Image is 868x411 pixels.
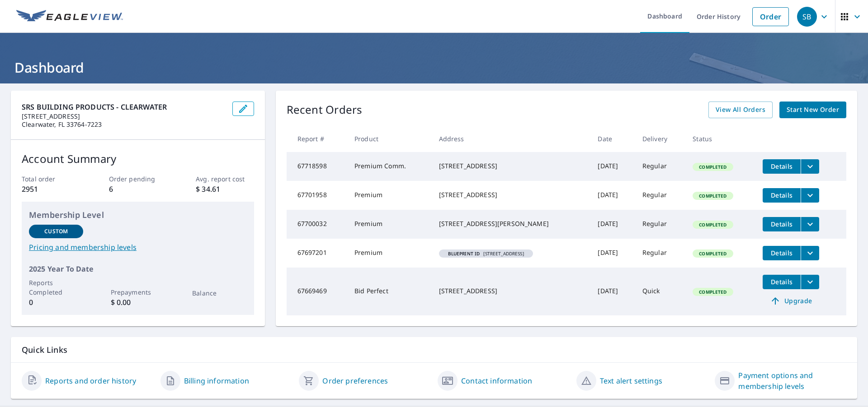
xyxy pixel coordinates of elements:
td: Regular [635,239,685,268]
p: Clearwater, FL 33764-7223 [22,120,225,129]
p: 0 [29,297,83,308]
span: Details [768,162,795,171]
span: Completed [693,164,732,170]
th: Product [347,125,432,152]
td: [DATE] [590,210,635,239]
td: 67718598 [287,152,347,181]
div: [STREET_ADDRESS][PERSON_NAME] [439,219,584,228]
div: SB [797,7,817,27]
span: Details [768,277,795,286]
span: Details [768,191,795,199]
button: detailsBtn-67700032 [763,217,801,231]
td: Premium [347,239,432,268]
td: [DATE] [590,239,635,268]
td: 67701958 [287,181,347,210]
span: Upgrade [768,296,814,306]
div: [STREET_ADDRESS] [439,190,584,199]
button: filesDropdownBtn-67700032 [801,217,819,231]
a: Billing information [184,375,249,386]
button: filesDropdownBtn-67701958 [801,188,819,203]
td: Regular [635,152,685,181]
img: EV Logo [16,10,123,23]
a: View All Orders [708,102,773,118]
td: 67697201 [287,239,347,268]
div: [STREET_ADDRESS] [439,286,584,296]
p: Balance [192,288,246,298]
th: Status [685,125,755,152]
a: Pricing and membership levels [29,242,247,253]
p: SRS BUILDING PRODUCTS - CLEARWATER [22,102,225,112]
p: Recent Orders [287,102,363,118]
button: detailsBtn-67669469 [763,275,801,289]
a: Start New Order [779,102,846,118]
p: $ 0.00 [111,297,165,308]
a: Order [752,7,789,26]
span: Completed [693,289,732,295]
span: View All Orders [716,104,765,115]
a: Payment options and membership levels [738,370,846,392]
p: 2951 [22,184,80,194]
p: [STREET_ADDRESS] [22,112,225,120]
button: detailsBtn-67697201 [763,246,801,260]
h1: Dashboard [11,58,857,77]
p: Account Summary [22,151,254,167]
td: Premium Comm. [347,152,432,181]
td: Bid Perfect [347,268,432,315]
a: Contact information [461,375,532,386]
th: Report # [287,125,347,152]
span: Details [768,220,795,228]
p: Reports Completed [29,278,83,297]
th: Date [590,125,635,152]
p: Prepayments [111,287,165,297]
p: 6 [109,184,167,194]
p: Avg. report cost [196,174,254,184]
a: Text alert settings [600,375,662,386]
p: Custom [44,227,68,236]
td: 67700032 [287,210,347,239]
td: [DATE] [590,181,635,210]
p: Total order [22,174,80,184]
a: Reports and order history [45,375,136,386]
td: 67669469 [287,268,347,315]
th: Delivery [635,125,685,152]
em: Blueprint ID [448,251,480,256]
p: Order pending [109,174,167,184]
button: detailsBtn-67701958 [763,188,801,203]
p: Membership Level [29,209,247,221]
td: Premium [347,181,432,210]
span: Start New Order [787,104,839,115]
button: filesDropdownBtn-67697201 [801,246,819,260]
a: Upgrade [763,294,819,308]
td: Regular [635,210,685,239]
td: [DATE] [590,268,635,315]
span: [STREET_ADDRESS] [443,251,529,256]
td: [DATE] [590,152,635,181]
button: filesDropdownBtn-67669469 [801,275,819,289]
td: Quick [635,268,685,315]
p: 2025 Year To Date [29,263,247,274]
span: Details [768,249,795,257]
p: $ 34.61 [196,184,254,194]
td: Premium [347,210,432,239]
td: Regular [635,181,685,210]
p: Quick Links [22,344,846,356]
a: Order preferences [322,375,388,386]
div: [STREET_ADDRESS] [439,162,584,171]
button: detailsBtn-67718598 [763,159,801,174]
span: Completed [693,193,732,199]
span: Completed [693,250,732,257]
span: Completed [693,222,732,228]
button: filesDropdownBtn-67718598 [801,159,819,174]
th: Address [432,125,591,152]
